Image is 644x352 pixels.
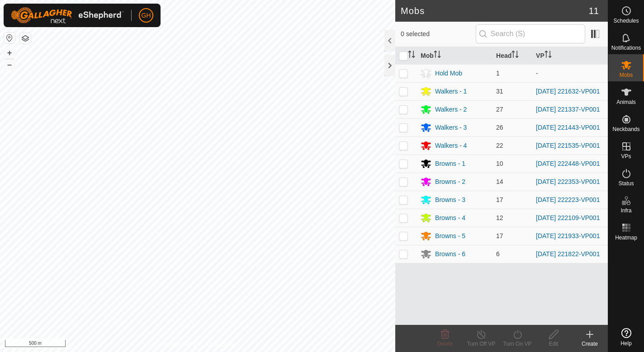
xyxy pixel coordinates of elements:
span: 1 [496,70,500,77]
div: Walkers - 3 [435,123,467,132]
button: – [4,59,15,70]
div: Browns - 2 [435,177,465,187]
a: [DATE] 221535-VP001 [536,142,600,149]
p-sorticon: Activate to sort [408,52,415,59]
input: Search (S) [476,24,585,43]
div: Walkers - 2 [435,105,467,114]
div: Turn Off VP [463,340,499,348]
div: Browns - 4 [435,213,465,223]
div: Edit [535,340,572,348]
a: Help [608,324,644,350]
span: 26 [496,124,503,131]
button: + [4,47,15,58]
a: [DATE] 221933-VP001 [536,232,600,239]
th: Mob [417,47,492,65]
span: Delete [437,341,453,347]
a: Privacy Policy [162,340,196,348]
span: Infra [620,208,631,213]
span: 27 [496,106,503,113]
button: Map Layers [20,33,31,44]
span: 0 selected [401,29,476,39]
span: Mobs [620,72,633,78]
span: Neckbands [612,127,639,132]
p-sorticon: Activate to sort [434,52,441,59]
div: Hold Mob [435,69,462,78]
th: VP [532,47,608,65]
img: Gallagher Logo [11,7,124,23]
p-sorticon: Activate to sort [545,52,552,59]
a: [DATE] 222223-VP001 [536,196,600,203]
span: Animals [616,99,636,105]
span: Schedules [613,18,639,23]
button: Reset Map [4,33,15,43]
div: Browns - 5 [435,231,465,241]
span: Help [620,341,632,346]
a: [DATE] 221632-VP001 [536,88,600,95]
span: 6 [496,250,500,258]
span: 12 [496,214,503,221]
span: 31 [496,88,503,95]
a: [DATE] 221337-VP001 [536,106,600,113]
span: Notifications [611,45,641,51]
h2: Mobs [401,5,589,16]
span: 10 [496,160,503,167]
div: Walkers - 4 [435,141,467,150]
p-sorticon: Activate to sort [511,52,519,59]
div: Browns - 1 [435,159,465,169]
span: VPs [621,154,631,159]
span: 22 [496,142,503,149]
a: [DATE] 221822-VP001 [536,250,600,258]
span: Heatmap [615,235,637,240]
a: [DATE] 222109-VP001 [536,214,600,221]
span: GH [142,11,151,20]
div: Create [572,340,608,348]
div: Browns - 3 [435,195,465,205]
span: 17 [496,232,503,239]
span: 14 [496,178,503,185]
span: 11 [589,4,599,18]
a: Contact Us [207,340,233,348]
th: Head [492,47,532,65]
span: Status [618,181,634,186]
td: - [532,64,608,82]
a: [DATE] 221443-VP001 [536,124,600,131]
a: [DATE] 222353-VP001 [536,178,600,185]
span: 17 [496,196,503,203]
div: Turn On VP [499,340,535,348]
a: [DATE] 222448-VP001 [536,160,600,167]
div: Browns - 6 [435,249,465,259]
div: Walkers - 1 [435,87,467,96]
